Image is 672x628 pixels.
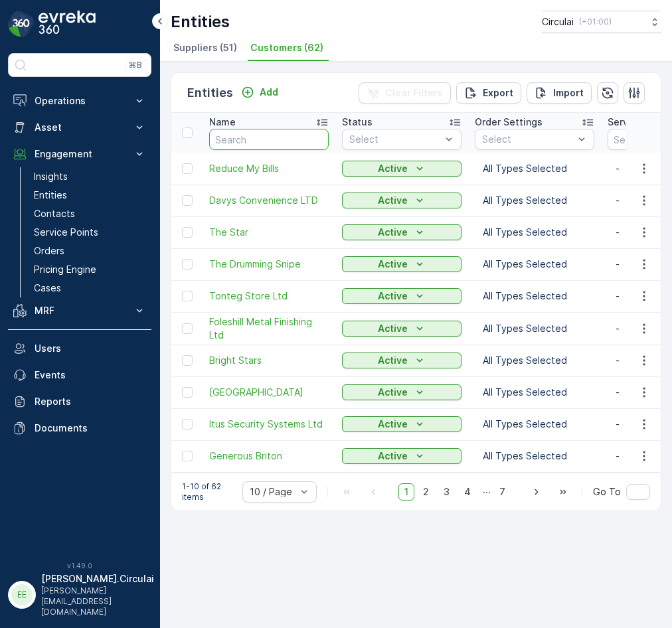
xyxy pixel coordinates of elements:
[182,481,232,503] p: 1-10 of 62 items
[209,386,329,399] span: [GEOGRAPHIC_DATA]
[378,226,408,239] p: Active
[182,387,193,398] div: Toggle Row Selected
[483,162,586,175] p: All Types Selected
[342,161,462,177] button: Active
[8,335,151,362] a: Users
[236,84,284,100] button: Add
[173,41,237,54] span: Suppliers (51)
[378,418,408,431] p: Active
[342,224,462,240] button: Active
[527,82,592,104] button: Import
[209,116,236,129] p: Name
[29,204,151,223] a: Contacts
[29,167,151,186] a: Insights
[34,281,61,295] p: Cases
[209,354,329,367] span: Bright Stars
[35,121,125,134] p: Asset
[359,82,451,104] button: Clear Filters
[398,483,414,501] span: 1
[8,562,151,570] span: v 1.49.0
[8,415,151,441] a: Documents
[483,449,586,463] p: All Types Selected
[35,395,146,408] p: Reports
[483,194,586,207] p: All Types Selected
[182,291,193,301] div: Toggle Row Selected
[209,449,329,463] a: Generous Briton
[349,133,441,146] p: Select
[475,116,543,129] p: Order Settings
[378,194,408,207] p: Active
[35,368,146,382] p: Events
[342,416,462,432] button: Active
[29,260,151,279] a: Pricing Engine
[41,586,154,617] p: [PERSON_NAME][EMAIL_ADDRESS][DOMAIN_NAME]
[483,483,491,501] p: ...
[579,17,612,27] p: ( +01:00 )
[483,386,586,399] p: All Types Selected
[171,11,230,33] p: Entities
[209,315,329,342] a: Foleshill Metal Finishing Ltd
[35,304,125,317] p: MRF
[182,323,193,334] div: Toggle Row Selected
[378,322,408,335] p: Active
[542,11,661,33] button: Circulai(+01:00)
[34,244,64,258] p: Orders
[209,129,329,150] input: Search
[250,41,323,54] span: Customers (62)
[34,263,96,276] p: Pricing Engine
[8,11,35,37] img: logo
[8,114,151,141] button: Asset
[34,226,98,239] p: Service Points
[378,162,408,175] p: Active
[483,86,513,100] p: Export
[378,386,408,399] p: Active
[182,355,193,366] div: Toggle Row Selected
[209,226,329,239] a: The Star
[483,418,586,431] p: All Types Selected
[209,418,329,431] a: Itus Security Systems Ltd
[182,163,193,174] div: Toggle Row Selected
[182,227,193,238] div: Toggle Row Selected
[182,259,193,270] div: Toggle Row Selected
[182,195,193,206] div: Toggle Row Selected
[417,483,435,501] span: 2
[483,226,586,239] p: All Types Selected
[456,82,521,104] button: Export
[493,483,511,501] span: 7
[29,186,151,204] a: Entities
[342,193,462,208] button: Active
[182,419,193,430] div: Toggle Row Selected
[182,451,193,461] div: Toggle Row Selected
[378,289,408,303] p: Active
[29,223,151,242] a: Service Points
[41,572,154,586] p: [PERSON_NAME].Circulai
[483,258,586,271] p: All Types Selected
[209,162,329,175] a: Reduce My Bills
[342,256,462,272] button: Active
[35,94,125,108] p: Operations
[8,88,151,114] button: Operations
[378,354,408,367] p: Active
[458,483,477,501] span: 4
[593,485,621,499] span: Go To
[483,289,586,303] p: All Types Selected
[8,388,151,415] a: Reports
[11,584,33,605] div: EE
[8,362,151,388] a: Events
[209,386,329,399] a: Dransfields
[34,207,75,220] p: Contacts
[187,84,233,102] p: Entities
[35,342,146,355] p: Users
[209,194,329,207] a: Davys Convenience LTD
[542,15,574,29] p: Circulai
[35,422,146,435] p: Documents
[209,258,329,271] a: The Drumming Snipe
[8,141,151,167] button: Engagement
[8,572,151,617] button: EE[PERSON_NAME].Circulai[PERSON_NAME][EMAIL_ADDRESS][DOMAIN_NAME]
[35,147,125,161] p: Engagement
